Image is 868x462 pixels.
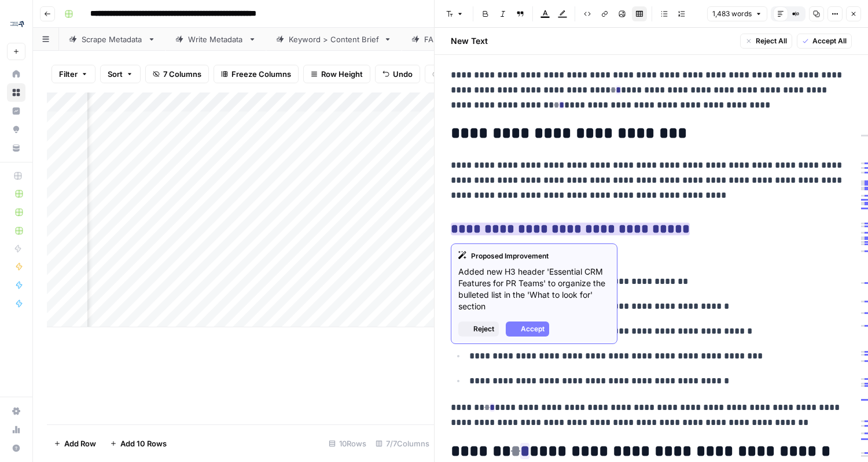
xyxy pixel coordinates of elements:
span: Sort [108,68,123,80]
span: Accept [521,324,545,334]
a: Scrape Metadata [59,28,165,51]
span: Row Height [321,68,363,80]
button: Filter [52,65,95,83]
span: 7 Columns [163,68,201,80]
span: Freeze Columns [231,68,291,80]
span: Reject [473,324,494,334]
a: Browse [7,83,25,102]
a: Usage [7,420,25,439]
div: Proposed Improvement [458,251,610,261]
img: Compound Growth Logo [7,13,28,34]
a: Insights [7,102,25,120]
button: 1,483 words [707,6,767,21]
a: Opportunities [7,120,25,139]
button: Reject All [740,34,792,49]
div: 7/7 Columns [371,434,434,453]
span: Add Row [64,438,96,449]
p: Added new H3 header 'Essential CRM Features for PR Teams' to organize the bulleted list in the 'W... [458,266,610,312]
a: Write Metadata [165,28,266,51]
a: FAQs [402,28,465,51]
div: 10 Rows [324,434,371,453]
div: Write Metadata [188,34,244,45]
button: Add 10 Rows [103,434,174,453]
span: Undo [393,68,413,80]
button: Add Row [47,434,103,453]
span: Filter [59,68,78,80]
div: Keyword > Content Brief [289,34,379,45]
div: FAQs [424,34,443,45]
span: Reject All [756,36,787,46]
button: Undo [375,65,420,83]
h2: New Text [451,35,488,47]
a: Settings [7,402,25,420]
div: Scrape Metadata [82,34,143,45]
button: Workspace: Compound Growth [7,9,25,38]
span: 1,483 words [712,9,752,19]
button: Freeze Columns [214,65,299,83]
a: Your Data [7,139,25,157]
button: Row Height [303,65,370,83]
button: Accept [506,321,549,337]
button: Reject [458,321,499,337]
a: Keyword > Content Brief [266,28,402,51]
button: 7 Columns [145,65,209,83]
button: Sort [100,65,141,83]
button: Accept All [797,34,852,49]
span: Accept All [812,36,847,46]
span: Add 10 Rows [120,438,167,449]
a: Home [7,65,25,83]
button: Help + Support [7,439,25,457]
